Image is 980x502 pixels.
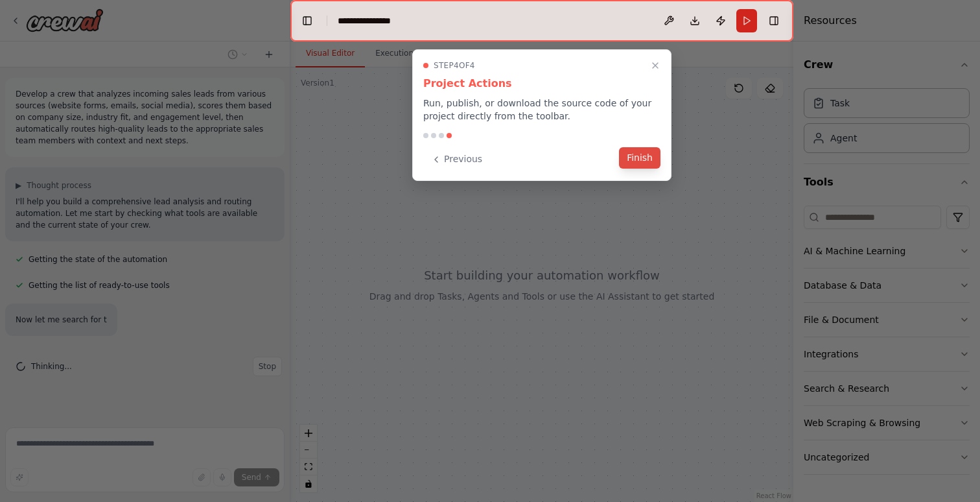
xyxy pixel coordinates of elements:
span: Step 4 of 4 [434,60,475,71]
p: Run, publish, or download the source code of your project directly from the toolbar. [423,97,660,123]
button: Hide left sidebar [298,12,316,30]
button: Finish [619,147,660,169]
button: Close walkthrough [647,58,663,73]
button: Previous [423,149,490,170]
h3: Project Actions [423,76,660,91]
